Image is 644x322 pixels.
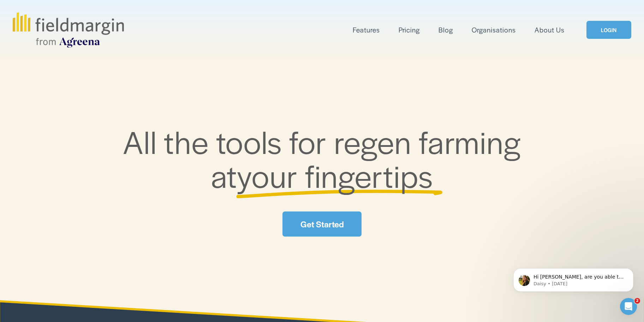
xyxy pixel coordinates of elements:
[399,24,420,36] a: Pricing
[503,254,644,303] iframe: Intercom notifications message
[472,24,516,36] a: Organisations
[353,25,380,35] span: Features
[586,21,631,39] a: LOGIN
[353,24,380,36] a: folder dropdown
[439,24,453,36] a: Blog
[634,298,640,304] span: 2
[620,298,637,315] iframe: Intercom live chat
[13,12,124,48] img: fieldmargin.com
[237,153,433,197] span: your fingertips
[123,119,521,197] span: All the tools for regen farming at
[282,211,362,237] a: Get Started
[535,24,565,36] a: About Us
